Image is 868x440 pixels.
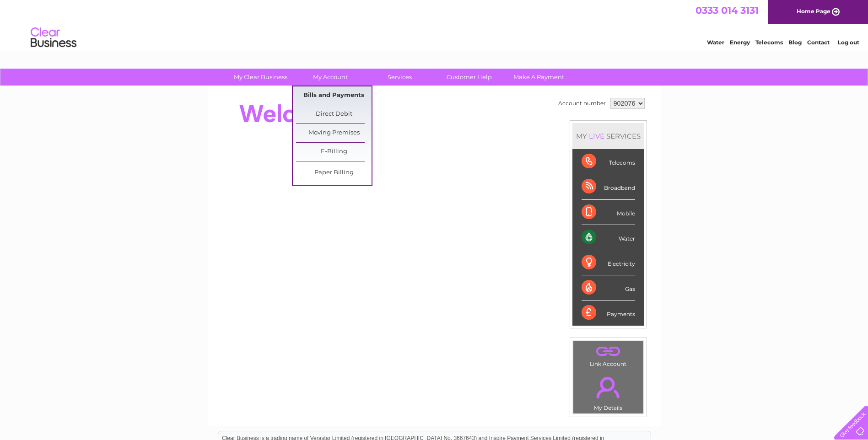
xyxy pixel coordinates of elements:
[582,275,635,300] div: Gas
[576,343,641,360] a: .
[838,39,859,46] a: Log out
[296,105,372,123] a: Direct Debit
[292,69,368,86] a: My Account
[573,369,644,414] td: My Details
[755,39,783,46] a: Telecoms
[296,143,372,161] a: E-Billing
[223,69,298,86] a: My Clear Business
[573,341,644,370] td: Link Account
[296,86,372,105] a: Bills and Payments
[431,69,507,86] a: Customer Help
[296,124,372,142] a: Moving Premises
[572,123,644,149] div: MY SERVICES
[582,174,635,199] div: Broadband
[582,200,635,225] div: Mobile
[556,96,608,111] td: Account number
[582,250,635,275] div: Electricity
[730,39,750,46] a: Energy
[707,39,724,46] a: Water
[807,39,830,46] a: Contact
[362,69,437,86] a: Services
[788,39,802,46] a: Blog
[582,225,635,250] div: Water
[296,164,372,182] a: Paper Billing
[582,300,635,325] div: Payments
[587,132,606,140] div: LIVE
[218,5,651,44] div: Clear Business is a trading name of Verastar Limited (registered in [GEOGRAPHIC_DATA] No. 3667643...
[582,149,635,174] div: Telecoms
[501,69,577,86] a: Make A Payment
[30,24,77,52] img: logo.png
[576,371,641,403] a: .
[695,5,759,16] a: 0333 014 3131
